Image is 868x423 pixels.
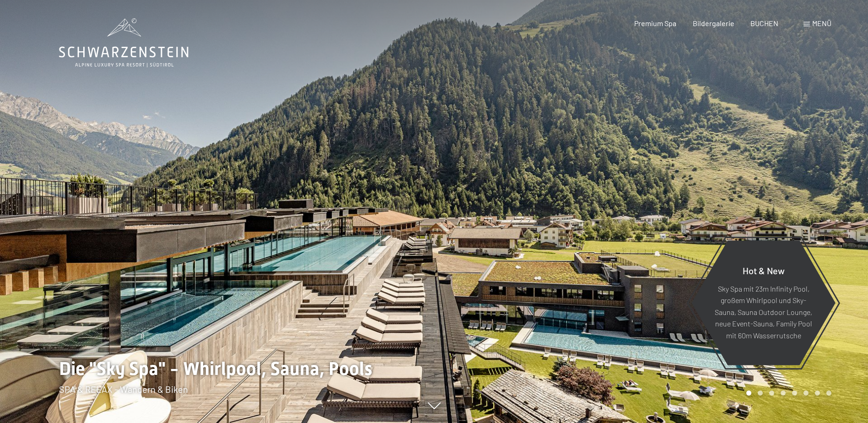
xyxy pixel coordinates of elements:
a: BUCHEN [750,19,778,27]
div: Carousel Page 1 (Current Slide) [746,390,751,396]
div: Carousel Page 2 [758,390,763,396]
div: Carousel Page 3 [769,390,774,396]
div: Carousel Page 6 [803,390,809,396]
p: Sky Spa mit 23m Infinity Pool, großem Whirlpool und Sky-Sauna, Sauna Outdoor Lounge, neue Event-S... [714,282,813,341]
div: Carousel Page 8 [826,390,831,396]
div: Carousel Page 4 [781,390,786,396]
span: Menü [812,19,831,27]
div: Carousel Page 5 [792,390,797,396]
a: Bildergalerie [693,19,734,27]
a: Premium Spa [634,19,676,27]
div: Carousel Pagination [743,390,831,396]
a: Hot & New Sky Spa mit 23m Infinity Pool, großem Whirlpool und Sky-Sauna, Sauna Outdoor Lounge, ne... [691,240,836,366]
span: Hot & New [743,265,785,276]
div: Carousel Page 7 [815,390,820,396]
